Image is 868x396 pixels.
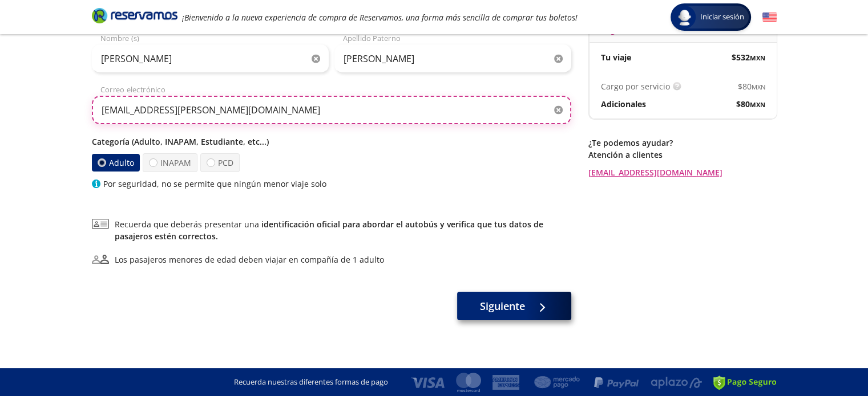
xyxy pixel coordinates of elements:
button: English [762,10,777,25]
input: Nombre (s) [92,44,329,73]
p: Cargo por servicio [601,80,670,92]
input: Apellido Paterno [334,44,571,73]
p: Por seguridad, no se permite que ningún menor viaje solo [103,178,326,190]
span: $ 80 [736,98,765,110]
p: Tu viaje [601,51,631,63]
p: Categoría (Adulto, INAPAM, Estudiante, etc...) [92,136,571,148]
label: INAPAM [143,153,197,172]
p: ¿Te podemos ayudar? [588,137,777,149]
i: Brand Logo [92,7,177,24]
small: MXN [750,54,765,62]
input: Correo electrónico [92,96,571,124]
label: Adulto [91,154,140,172]
small: MXN [752,83,765,91]
a: identificación oficial para abordar el autobús y verifica que tus datos de pasajeros estén correc... [115,219,543,242]
a: Brand Logo [92,7,177,27]
span: $ 532 [732,51,765,63]
p: Atención a clientes [588,149,777,161]
label: PCD [200,153,240,172]
span: Iniciar sesión [696,11,749,23]
p: Recuerda nuestras diferentes formas de pago [234,377,388,388]
div: Los pasajeros menores de edad deben viajar en compañía de 1 adulto [115,254,384,266]
span: Siguiente [480,299,525,314]
span: Recuerda que deberás presentar una [115,218,571,242]
button: Siguiente [457,292,571,320]
small: MXN [750,100,765,109]
em: ¡Bienvenido a la nueva experiencia de compra de Reservamos, una forma más sencilla de comprar tus... [182,12,578,23]
a: [EMAIL_ADDRESS][DOMAIN_NAME] [588,166,777,178]
p: Adicionales [601,98,646,110]
span: $ 80 [738,80,765,92]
